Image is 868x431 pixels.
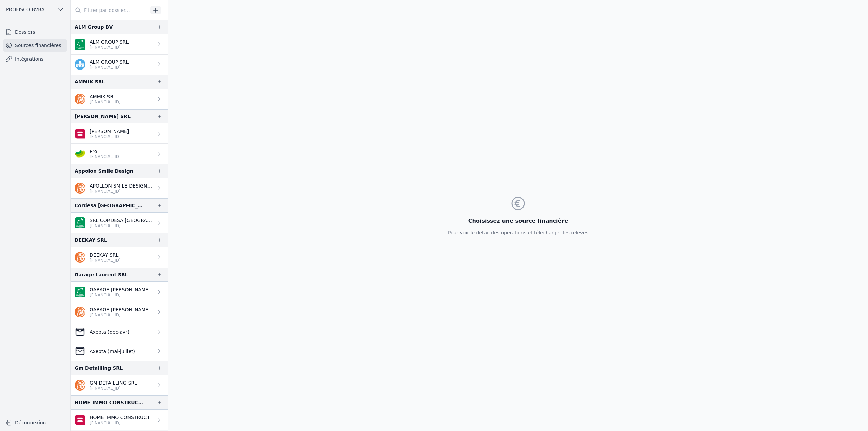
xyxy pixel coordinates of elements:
[3,4,67,15] button: PROFISCO BVBA
[448,229,588,236] p: Pour voir le détail des opérations et télécharger les relevés
[90,39,129,45] p: ALM GROUP SRL
[71,55,168,75] a: ALM GROUP SRL [FINANCIAL_ID]
[3,39,67,52] a: Sources financières
[71,375,168,395] a: GM DETAILLING SRL [FINANCIAL_ID]
[75,183,85,194] img: ing.png
[75,39,85,50] img: BNP_BE_BUSINESS_GEBABEBB.png
[75,112,131,120] div: [PERSON_NAME] SRL
[90,258,121,263] p: [FINANCIAL_ID]
[75,148,85,159] img: crelan.png
[75,167,133,175] div: Appolon Smile Design
[71,247,168,268] a: DEEKAY SRL [FINANCIAL_ID]
[90,286,150,293] p: GARAGE [PERSON_NAME]
[75,326,85,337] img: CleanShot-202025-05-26-20at-2016.10.27-402x.png
[90,329,129,335] p: Axepta (dec-avr)
[448,217,588,225] h3: Choisissez une source financière
[75,307,85,317] img: ing.png
[71,282,168,302] a: GARAGE [PERSON_NAME] [FINANCIAL_ID]
[90,93,121,100] p: AMMIK SRL
[90,45,129,50] p: [FINANCIAL_ID]
[71,213,168,233] a: SRL CORDESA [GEOGRAPHIC_DATA] [FINANCIAL_ID]
[90,379,137,386] p: GM DETAILLING SRL
[90,223,153,229] p: [FINANCIAL_ID]
[90,386,137,391] p: [FINANCIAL_ID]
[6,6,44,13] span: PROFISCO BVBA
[90,65,129,70] p: [FINANCIAL_ID]
[75,380,85,391] img: ing.png
[71,341,168,361] a: Axepta (mai-juillet)
[90,189,153,194] p: [FINANCIAL_ID]
[90,292,150,298] p: [FINANCIAL_ID]
[90,348,135,355] p: Axepta (mai-juillet)
[71,410,168,430] a: HOME IMMO CONSTRUCT [FINANCIAL_ID]
[90,99,121,105] p: [FINANCIAL_ID]
[90,182,153,189] p: APOLLON SMILE DESIGN SRL
[71,178,168,198] a: APOLLON SMILE DESIGN SRL [FINANCIAL_ID]
[3,26,67,38] a: Dossiers
[75,287,85,297] img: BNP_BE_BUSINESS_GEBABEBB.png
[75,78,105,86] div: AMMIK SRL
[75,398,146,407] div: HOME IMMO CONSTRUCT BV
[75,271,128,279] div: Garage Laurent SRL
[71,4,148,16] input: Filtrer par dossier...
[75,59,85,70] img: kbc.png
[71,89,168,109] a: AMMIK SRL [FINANCIAL_ID]
[90,59,129,65] p: ALM GROUP SRL
[90,252,121,258] p: DEEKAY SRL
[75,217,85,228] img: BNP_BE_BUSINESS_GEBABEBB.png
[3,417,67,428] button: Déconnexion
[71,322,168,341] a: Axepta (dec-avr)
[90,414,150,421] p: HOME IMMO CONSTRUCT
[71,123,168,144] a: [PERSON_NAME] [FINANCIAL_ID]
[75,201,146,210] div: Cordesa [GEOGRAPHIC_DATA] SRL
[75,364,123,372] div: Gm Detailling SRL
[90,134,129,139] p: [FINANCIAL_ID]
[75,128,85,139] img: belfius.png
[90,128,129,135] p: [PERSON_NAME]
[90,420,150,426] p: [FINANCIAL_ID]
[71,144,168,164] a: Pro [FINANCIAL_ID]
[90,154,121,159] p: [FINANCIAL_ID]
[71,34,168,55] a: ALM GROUP SRL [FINANCIAL_ID]
[75,346,85,356] img: CleanShot-202025-05-26-20at-2016.10.27-402x.png
[90,148,121,155] p: Pro
[75,23,113,31] div: ALM Group BV
[3,53,67,65] a: Intégrations
[90,306,150,313] p: GARAGE [PERSON_NAME]
[75,94,85,104] img: ing.png
[90,312,150,318] p: [FINANCIAL_ID]
[90,217,153,224] p: SRL CORDESA [GEOGRAPHIC_DATA]
[71,302,168,322] a: GARAGE [PERSON_NAME] [FINANCIAL_ID]
[75,236,107,244] div: DEEKAY SRL
[75,252,85,263] img: ing.png
[75,414,85,425] img: belfius.png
